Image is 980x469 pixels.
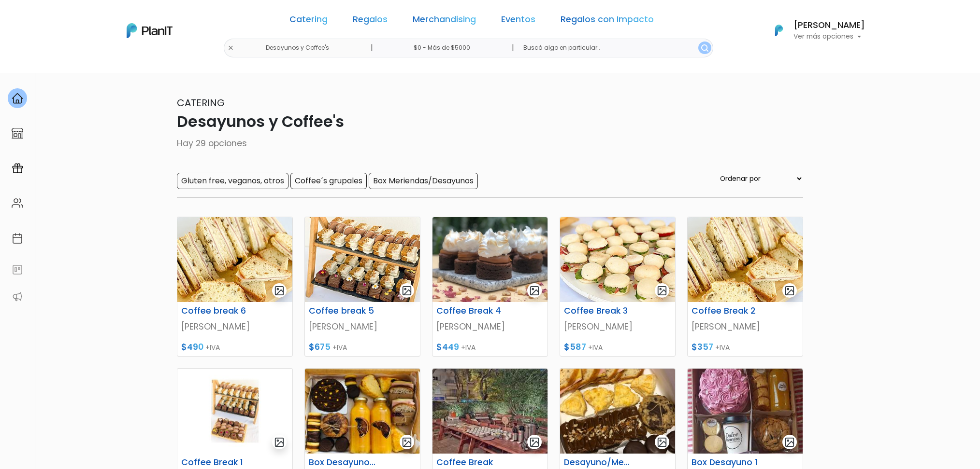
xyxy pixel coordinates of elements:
[558,457,637,468] h6: Desayuno/Merienda para Dos
[413,15,476,27] a: Merchandising
[560,369,675,454] img: thumb_desayuno_2.jpeg
[12,264,23,276] img: feedback-78b5a0c8f98aac82b08bfc38622c3050aee476f2c9584af64705fc4e61158814.svg
[431,306,510,316] h6: Coffee Break 4
[688,369,803,454] img: thumb_WhatsApp_Image_2022-07-29_at_13.13.08.jpeg
[371,42,373,54] p: |
[763,18,865,43] button: PlanIt Logo [PERSON_NAME] Ver más opciones
[564,320,671,333] p: [PERSON_NAME]
[560,217,675,302] img: thumb_PHOTO-2021-09-21-17-07-51portada.jpg
[793,21,865,30] h6: [PERSON_NAME]
[687,217,803,357] a: gallery-light Coffee Break 2 [PERSON_NAME] $357 +IVA
[177,96,803,110] p: Catering
[12,163,23,174] img: campaigns-02234683943229c281be62815700db0a1741e53638e28bf9629b52c665b00959.svg
[657,285,668,296] img: gallery-light
[692,341,713,353] span: $357
[177,217,293,357] a: gallery-light Coffee break 6 [PERSON_NAME] $490 +IVA
[177,137,803,150] p: Hay 29 opciones
[715,343,730,352] span: +IVA
[369,173,478,189] input: Box Meriendas/Desayunos
[289,15,328,27] a: Catering
[793,33,865,40] p: Ver más opciones
[501,15,535,27] a: Eventos
[305,369,420,454] img: thumb_PHOTO-2022-03-20-15-04-12.jpg
[688,217,803,302] img: thumb_PHOTO-2021-09-21-17-07-49portada.jpg
[432,369,548,454] img: thumb_WhatsApp_Image_2022-05-03_at_13.50.34.jpeg
[564,341,586,353] span: $587
[274,285,285,296] img: gallery-light
[657,437,668,448] img: gallery-light
[692,320,799,333] p: [PERSON_NAME]
[205,343,220,352] span: +IVA
[686,306,765,316] h6: Coffee Break 2
[177,217,292,302] img: thumb_PHOTO-2021-09-21-17-07-49portada.jpg
[177,110,803,133] p: Desayunos y Coffee's
[303,457,382,468] h6: Box Desayuno / Merienda 10
[561,15,654,27] a: Regalos con Impacto
[560,217,676,357] a: gallery-light Coffee Break 3 [PERSON_NAME] $587 +IVA
[353,15,388,27] a: Regalos
[436,341,459,353] span: $449
[309,341,331,353] span: $675
[784,285,795,296] img: gallery-light
[181,341,203,353] span: $490
[529,437,540,448] img: gallery-light
[12,93,23,104] img: home-e721727adea9d79c4d83392d1f703f7f8bce08238fde08b1acbfd93340b81755.svg
[588,343,603,352] span: +IVA
[12,233,23,244] img: calendar-87d922413cdce8b2cf7b7f5f62616a5cf9e4887200fb71536465627b3292af00.svg
[402,285,413,296] img: gallery-light
[12,197,23,209] img: people-662611757002400ad9ed0e3c099ab2801c6687ba6c219adb57efc949bc21e19d.svg
[290,173,367,189] input: Coffee´s grupales
[431,457,510,468] h6: Coffee Break
[436,320,544,333] p: [PERSON_NAME]
[461,343,476,352] span: +IVA
[177,173,288,189] input: Gluten free, veganos, otros
[686,457,765,468] h6: Box Desayuno 1
[177,369,292,454] img: thumb_image__copia___copia___copia_-Photoroom__1_.jpg
[512,42,514,54] p: |
[784,437,795,448] img: gallery-light
[701,44,708,52] img: search_button-432b6d5273f82d61273b3651a40e1bd1b912527efae98b1b7a1b2c0702e16a8d.svg
[175,306,255,316] h6: Coffee break 6
[181,320,288,333] p: [PERSON_NAME]
[12,291,23,303] img: partners-52edf745621dab592f3b2c58e3bca9d71375a7ef29c3b500c9f145b62cc070d4.svg
[309,320,416,333] p: [PERSON_NAME]
[432,217,548,357] a: gallery-light Coffee Break 4 [PERSON_NAME] $449 +IVA
[127,23,173,38] img: PlanIt Logo
[305,217,420,302] img: thumb_PHOTO-2021-09-21-17-08-07portada.jpg
[274,437,285,448] img: gallery-light
[303,306,382,316] h6: Coffee break 5
[332,343,347,352] span: +IVA
[516,39,713,57] input: Buscá algo en particular..
[432,217,548,302] img: thumb_68955751_411426702909541_5879258490458170290_n.jpg
[768,20,790,41] img: PlanIt Logo
[12,127,23,139] img: marketplace-4ceaa7011d94191e9ded77b95e3339b90024bf715f7c57f8cf31f2d8c509eaba.svg
[558,306,637,316] h6: Coffee Break 3
[304,217,420,357] a: gallery-light Coffee break 5 [PERSON_NAME] $675 +IVA
[228,45,234,51] img: close-6986928ebcb1d6c9903e3b54e860dbc4d054630f23adef3a32610726dff6a82b.svg
[402,437,413,448] img: gallery-light
[529,285,540,296] img: gallery-light
[175,457,255,468] h6: Coffee Break 1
